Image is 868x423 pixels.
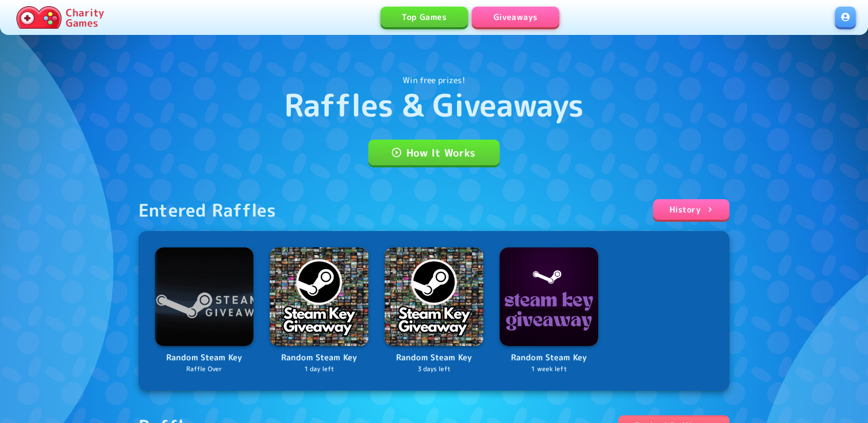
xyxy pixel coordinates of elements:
[385,351,483,364] p: Random Steam Key
[385,364,483,374] p: 3 days left
[12,4,108,31] a: Charity Games
[270,351,368,364] p: Random Steam Key
[385,247,483,374] a: LogoRandom Steam Key3 days left
[16,6,62,29] img: Charity.Games
[368,140,500,165] a: How It Works
[500,351,598,364] p: Random Steam Key
[155,247,253,346] img: Logo
[381,7,468,27] a: Top Games
[472,7,559,27] a: Giveaways
[270,247,368,346] img: Logo
[500,364,598,374] p: 1 week left
[653,199,729,220] a: History
[385,247,483,346] img: Logo
[155,351,253,364] p: Random Steam Key
[155,247,253,374] a: LogoRandom Steam KeyRaffle Over
[284,86,584,123] h1: Raffles & Giveaways
[139,199,277,221] div: Entered Raffles
[155,364,253,374] p: Raffle Over
[270,364,368,374] p: 1 day left
[66,7,104,28] p: Charity Games
[403,74,465,86] p: Win free prizes!
[270,247,368,374] a: LogoRandom Steam Key1 day left
[500,247,598,346] img: Logo
[500,247,598,374] a: LogoRandom Steam Key1 week left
